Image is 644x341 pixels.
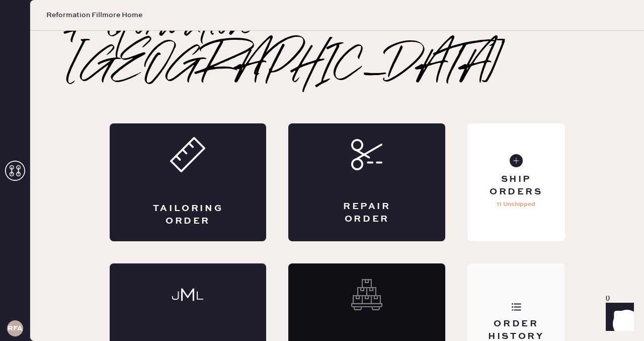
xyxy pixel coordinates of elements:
[329,200,405,226] div: Repair Order
[596,296,639,339] iframe: Front Chat
[8,325,23,332] h3: RFA
[70,7,604,87] h2: Reformation [GEOGRAPHIC_DATA]
[497,198,535,211] p: 11 Unshipped
[150,202,226,228] div: Tailoring Order
[475,173,556,198] div: Ship Orders
[46,10,142,20] span: Reformation Fillmore Home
